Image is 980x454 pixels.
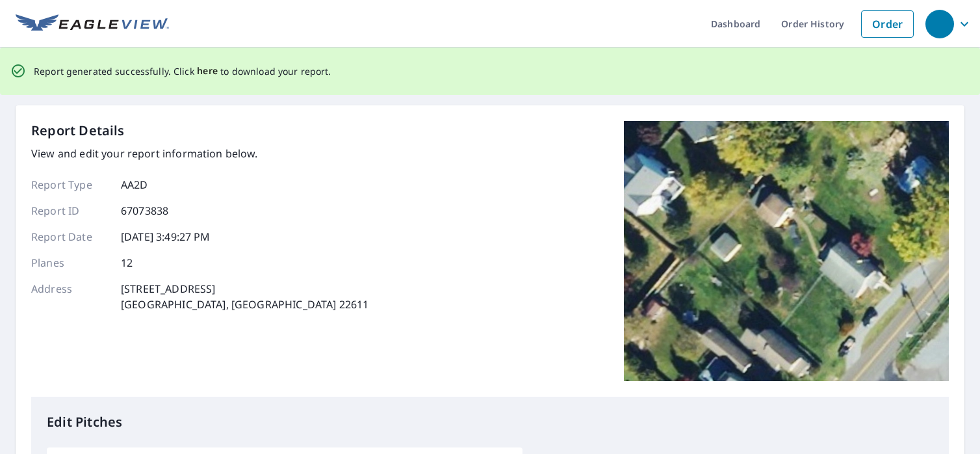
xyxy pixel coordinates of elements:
[121,203,168,219] p: 67073838
[121,255,133,271] p: 12
[121,281,368,312] p: [STREET_ADDRESS] [GEOGRAPHIC_DATA], [GEOGRAPHIC_DATA] 22611
[121,177,148,193] p: AA2D
[31,203,109,219] p: Report ID
[31,146,368,161] p: View and edit your report information below.
[31,121,125,140] p: Report Details
[31,281,109,312] p: Address
[31,177,109,193] p: Report Type
[31,229,109,245] p: Report Date
[31,255,109,271] p: Planes
[197,63,218,79] button: here
[861,10,914,38] a: Order
[34,63,331,79] p: Report generated successfully. Click to download your report.
[624,121,949,381] img: Top image
[16,14,169,34] img: EV Logo
[47,412,933,432] p: Edit Pitches
[121,229,211,245] p: [DATE] 3:49:27 PM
